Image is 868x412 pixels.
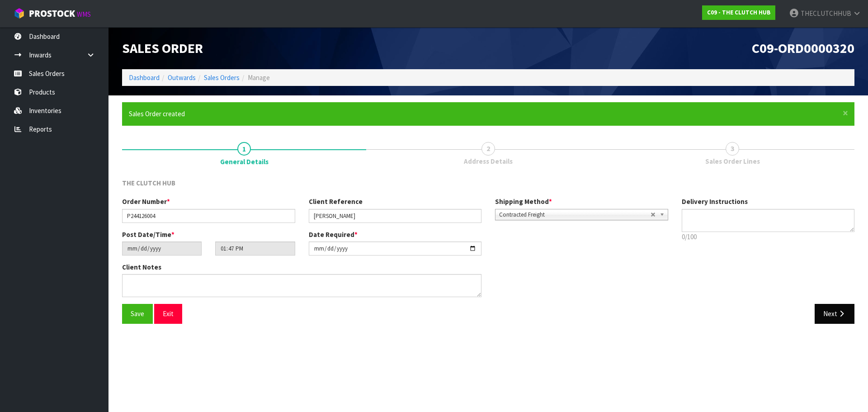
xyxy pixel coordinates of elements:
label: Order Number [122,197,170,206]
strong: C09 - THE CLUTCH HUB [707,9,770,16]
label: Date Required [309,230,358,239]
button: Save [122,304,153,323]
span: General Details [220,157,269,166]
label: Client Reference [309,197,363,206]
label: Shipping Method [495,197,552,206]
input: Order Number [122,209,295,223]
span: Sales Order [122,39,203,57]
span: 1 [237,142,251,156]
span: 2 [481,142,495,156]
span: 3 [726,142,739,156]
span: Contracted Freight [499,209,651,220]
label: Post Date/Time [122,230,175,239]
span: Manage [248,73,270,82]
span: THE CLUTCH HUB [122,179,175,187]
span: General Details [122,171,854,331]
img: cube-alt.png [14,8,25,19]
label: Client Notes [122,262,161,272]
a: Outwards [168,73,196,82]
span: THECLUTCHHUB [801,9,851,18]
span: Sales Order created [129,109,185,118]
span: C09-ORD0000320 [752,39,854,57]
p: 0/100 [682,232,855,242]
a: Sales Orders [204,73,240,82]
input: Client Reference [309,209,482,223]
button: Next [815,304,854,323]
button: Exit [154,304,182,323]
span: ProStock [29,8,75,19]
span: × [843,107,848,119]
small: WMS [77,10,91,19]
span: Sales Order Lines [705,156,760,166]
span: Save [131,309,144,318]
span: Address Details [464,156,513,166]
a: Dashboard [129,73,160,82]
label: Delivery Instructions [682,197,748,206]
